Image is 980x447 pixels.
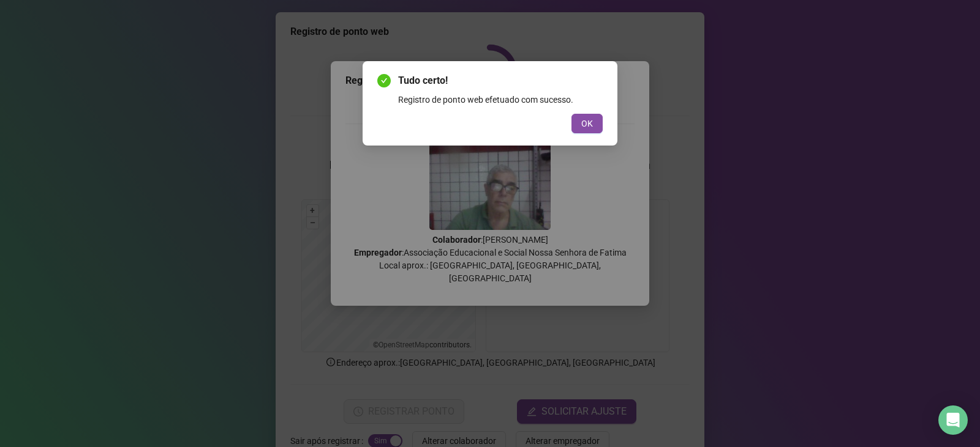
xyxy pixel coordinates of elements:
[398,93,603,106] div: Registro de ponto web efetuado com sucesso.
[571,114,603,133] button: OK
[398,73,603,88] span: Tudo certo!
[377,74,391,87] span: check-circle
[938,405,968,435] div: Open Intercom Messenger
[581,117,593,130] span: OK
